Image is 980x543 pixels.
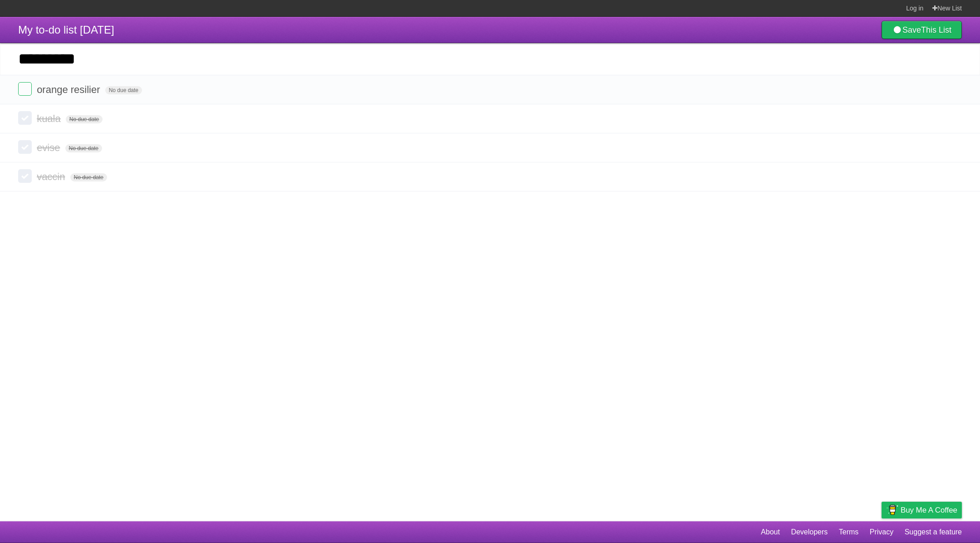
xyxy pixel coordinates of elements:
span: No due date [105,86,142,94]
a: Developers [791,523,828,541]
a: SaveThis List [882,21,962,39]
span: kuala [37,113,63,124]
b: This List [921,25,951,34]
span: evise [37,142,62,153]
span: vaccin [37,171,67,182]
a: About [761,523,780,541]
span: My to-do list [DATE] [18,24,114,36]
span: No due date [65,144,102,152]
span: orange resilier [37,84,102,95]
span: No due date [70,173,107,181]
label: Done [18,111,32,125]
a: Suggest a feature [905,523,962,541]
img: Buy me a coffee [886,502,898,518]
a: Privacy [870,523,893,541]
label: Done [18,82,32,96]
a: Buy me a coffee [882,502,962,519]
span: Buy me a coffee [901,502,957,518]
a: Terms [839,523,859,541]
span: No due date [66,115,103,123]
label: Done [18,169,32,183]
label: Done [18,140,32,154]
